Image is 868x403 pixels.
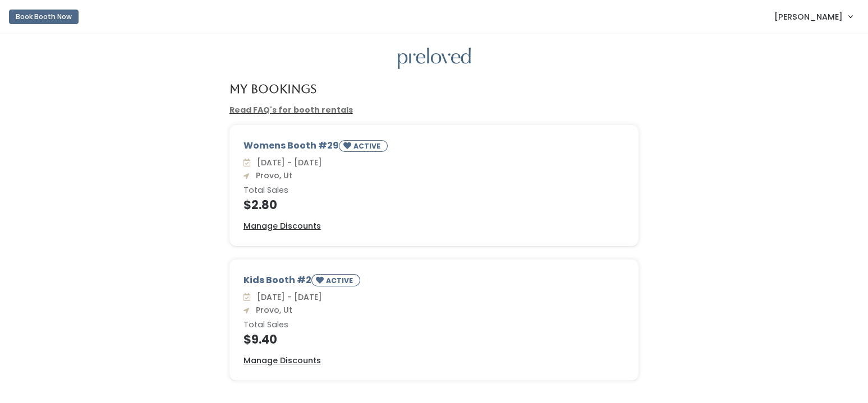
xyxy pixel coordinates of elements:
span: [PERSON_NAME] [774,11,843,23]
a: Manage Discounts [244,220,321,232]
a: Read FAQ's for booth rentals [229,104,353,115]
a: Manage Discounts [244,355,321,367]
button: Book Booth Now [9,10,79,24]
h4: My Bookings [229,82,316,95]
span: Provo, Ut [251,304,292,316]
span: [DATE] - [DATE] [252,291,322,303]
u: Manage Discounts [244,355,321,366]
span: Provo, Ut [251,170,292,181]
h6: Total Sales [244,186,625,195]
h4: $2.80 [244,198,625,211]
h6: Total Sales [244,321,625,330]
h4: $9.40 [244,333,625,346]
small: ACTIVE [326,276,355,285]
img: preloved logo [398,48,471,70]
div: Kids Booth #2 [244,274,625,291]
u: Manage Discounts [244,220,321,231]
small: ACTIVE [353,141,383,151]
a: [PERSON_NAME] [763,4,864,29]
a: Book Booth Now [9,4,79,29]
span: [DATE] - [DATE] [252,157,322,168]
div: Womens Booth #29 [244,139,625,156]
